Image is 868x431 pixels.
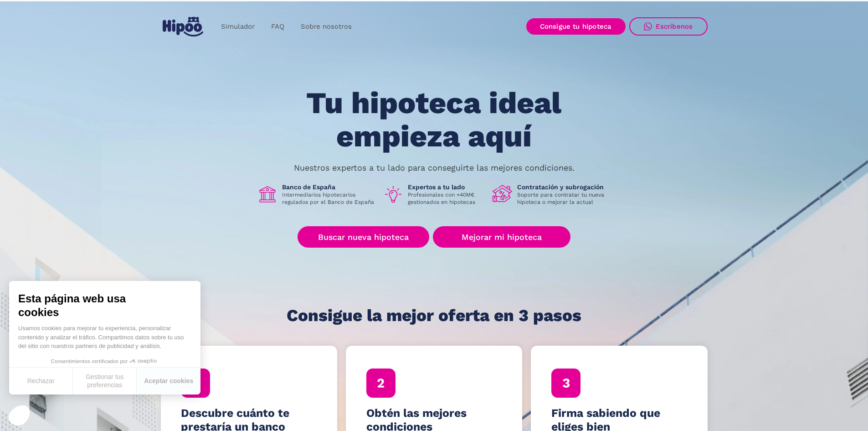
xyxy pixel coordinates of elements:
a: Buscar nueva hipoteca [298,226,429,248]
a: Mejorar mi hipoteca [433,226,570,248]
a: Escríbenos [629,17,708,36]
p: Nuestros expertos a tu lado para conseguirte las mejores condiciones. [294,164,575,171]
h1: Banco de España [282,183,376,191]
h1: Expertos a tu lado [408,183,485,191]
a: Simulador [213,18,263,36]
a: Sobre nosotros [293,18,360,36]
h1: Tu hipoteca ideal empieza aquí [261,87,606,153]
p: Profesionales con +40M€ gestionados en hipotecas [408,191,485,206]
h1: Contratación y subrogación [517,183,611,191]
a: FAQ [263,18,293,36]
a: home [161,13,205,40]
h1: Consigue la mejor oferta en 3 pasos [287,306,581,325]
a: Consigue tu hipoteca [526,18,626,35]
p: Intermediarios hipotecarios regulados por el Banco de España [282,191,376,206]
div: Escríbenos [656,22,693,31]
p: Soporte para contratar tu nueva hipoteca o mejorar la actual [517,191,611,206]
